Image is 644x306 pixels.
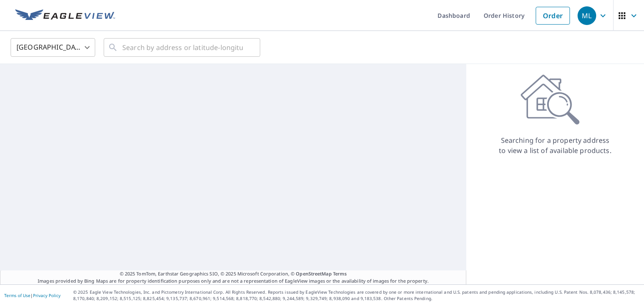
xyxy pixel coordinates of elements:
[333,270,347,277] a: Terms
[122,36,243,59] input: Search by address or latitude-longitude
[4,292,30,298] a: Terms of Use
[296,270,331,277] a: OpenStreetMap
[578,6,596,25] div: ML
[15,9,115,22] img: EV Logo
[11,36,95,59] div: [GEOGRAPHIC_DATA]
[498,135,612,156] p: Searching for a property address to view a list of available products.
[33,292,61,298] a: Privacy Policy
[73,289,640,302] p: © 2025 Eagle View Technologies, Inc. and Pictometry International Corp. All Rights Reserved. Repo...
[536,7,570,25] a: Order
[4,293,61,298] p: |
[120,270,347,278] span: © 2025 TomTom, Earthstar Geographics SIO, © 2025 Microsoft Corporation, ©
